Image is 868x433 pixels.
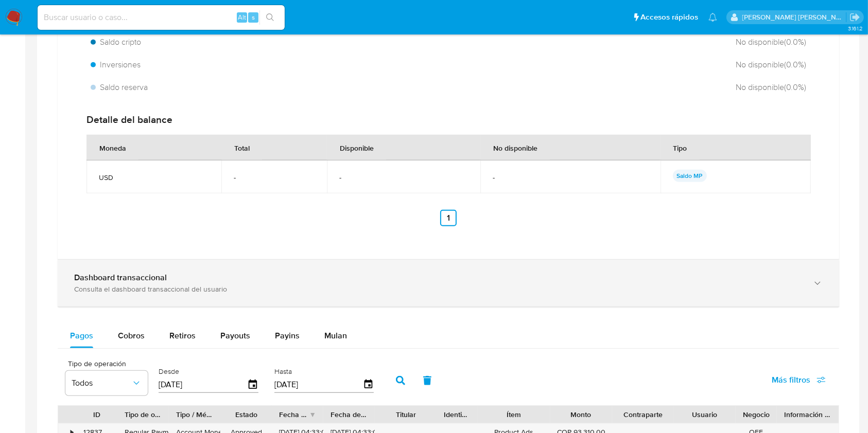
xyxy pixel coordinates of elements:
[849,12,860,23] a: Salir
[259,10,281,25] button: search-icon
[848,24,863,32] span: 3.161.2
[252,12,255,22] span: s
[742,12,846,22] p: david.marinmartinez@mercadolibre.com.co
[38,11,285,24] input: Buscar usuario o caso...
[708,13,717,22] a: Notificaciones
[238,12,246,22] span: Alt
[640,12,698,23] span: Accesos rápidos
